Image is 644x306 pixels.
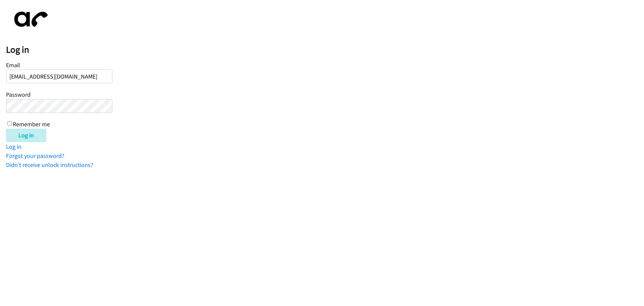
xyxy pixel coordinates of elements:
[6,6,53,33] img: aphone-8a226864a2ddd6a5e75d1ebefc011f4aa8f32683c2d82f3fb0802fe031f96514.svg
[6,161,93,169] a: Didn't receive unlock instructions?
[6,152,64,160] a: Forgot your password?
[6,143,21,150] a: Log in
[6,44,644,55] h2: Log in
[6,91,31,98] label: Password
[13,120,50,128] label: Remember me
[6,61,20,69] label: Email
[6,129,46,142] input: Log in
